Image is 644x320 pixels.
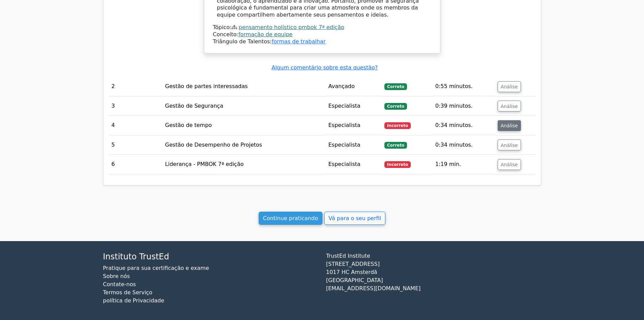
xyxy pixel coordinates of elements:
font: 0:34 minutos. [435,122,473,128]
font: Incorreto [387,162,408,167]
font: Tópico: [213,24,232,30]
button: Análise [498,159,521,170]
font: Conceito: [213,31,239,38]
font: 3 [112,103,115,109]
font: [STREET_ADDRESS] [326,261,380,267]
font: Incorreto [387,123,408,128]
button: Análise [498,140,521,150]
font: Análise [501,142,518,148]
font: Análise [501,84,518,89]
a: Vá para o seu perfil [324,212,385,225]
a: formação de equipe [238,31,292,38]
font: Gestão de tempo [165,122,212,128]
font: Liderança - PMBOK 7ª edição [165,161,243,167]
font: Gestão de partes interessadas [165,83,247,89]
font: [GEOGRAPHIC_DATA] [326,277,383,283]
font: Correto [387,104,404,109]
font: Especialista [328,122,360,128]
a: Sobre nós [103,273,130,279]
font: Especialista [328,142,360,148]
button: Análise [498,120,521,131]
font: Especialista [328,161,360,167]
a: Continue praticando [259,212,323,225]
a: Pratique para sua certificação e exame [103,265,209,271]
a: Algum comentário sobre esta questão? [271,64,378,71]
font: Análise [501,103,518,109]
font: Especialista [328,103,360,109]
a: pensamento holístico pmbok 7ª edição [239,24,344,30]
font: Vá para o seu perfil [329,215,381,221]
font: 2 [112,83,115,89]
font: Análise [501,123,518,128]
font: 5 [112,142,115,148]
font: Continue praticando [263,215,318,221]
font: Gestão de Desempenho de Projetos [165,142,262,148]
font: Triângulo de Talentos: [213,38,272,45]
font: Análise [501,162,518,167]
a: Contate-nos [103,281,136,287]
font: Correto [387,84,404,89]
font: Gestão de Segurança [165,103,223,109]
font: 0:34 minutos. [435,142,473,148]
button: Análise [498,101,521,111]
a: política de Privacidade [103,297,164,304]
font: Avançado [328,83,355,89]
font: 0:55 minutos. [435,83,473,89]
font: Correto [387,143,404,148]
font: 1:19 min. [435,161,461,167]
a: formas de trabalhar [272,38,326,45]
font: 0:39 minutos. [435,103,473,109]
font: 1017 HC Amsterdã [326,269,377,275]
button: Análise [498,81,521,92]
font: 6 [112,161,115,167]
font: Instituto TrustEd [103,252,169,261]
a: Termos de Serviço [103,289,152,296]
font: 4 [112,122,115,128]
font: [EMAIL_ADDRESS][DOMAIN_NAME] [326,285,421,292]
font: TrustEd Institute [326,253,371,259]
